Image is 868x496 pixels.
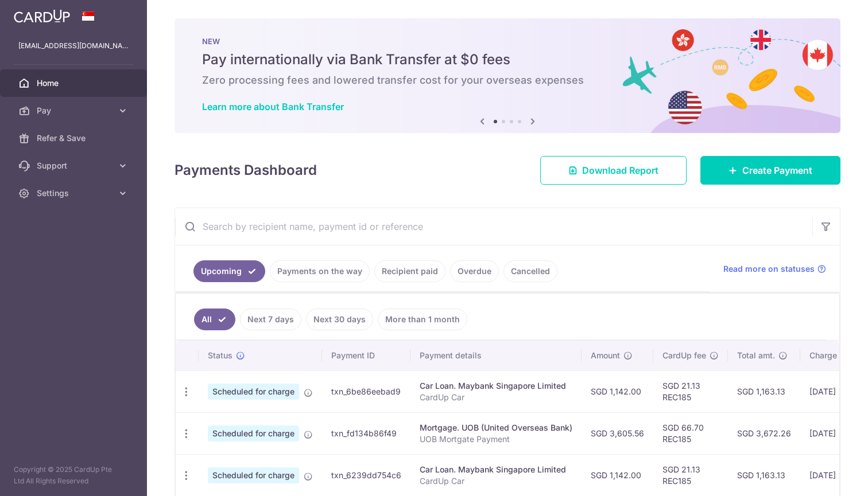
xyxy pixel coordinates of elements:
span: Charge date [809,350,857,361]
a: Cancelled [503,260,557,282]
a: All [194,308,235,330]
td: SGD 1,163.13 [728,370,800,412]
td: txn_6be86eebad9 [322,370,410,412]
td: txn_6239dd754c6 [322,454,410,496]
span: Settings [37,188,113,199]
span: CardUp fee [662,350,706,361]
td: SGD 1,163.13 [728,454,800,496]
td: SGD 21.13 REC185 [653,370,728,412]
span: Support [37,160,113,171]
p: CardUp Car [420,475,572,487]
h5: Pay internationally via Bank Transfer at $0 fees [202,50,813,69]
img: CardUp [14,9,70,23]
span: Pay [37,105,113,116]
span: Scheduled for charge [208,384,299,400]
a: Overdue [450,260,499,282]
td: SGD 1,142.00 [582,370,653,412]
p: UOB Mortgate Payment [420,433,572,445]
p: NEW [202,37,813,46]
span: Refer & Save [37,132,113,144]
td: SGD 66.70 REC185 [653,412,728,454]
a: Upcoming [193,260,265,282]
div: Car Loan. Maybank Singapore Limited [420,380,572,392]
input: Search by recipient name, payment id or reference [175,208,812,245]
p: [EMAIL_ADDRESS][DOMAIN_NAME] [18,40,129,52]
div: Car Loan. Maybank Singapore Limited [420,464,572,475]
span: Scheduled for charge [208,467,299,483]
span: Create Payment [742,163,812,177]
h4: Payments Dashboard [175,160,317,181]
a: Learn more about Bank Transfer [202,101,344,112]
td: txn_fd134b86f49 [322,412,410,454]
img: Bank transfer banner [175,18,840,133]
span: Download Report [582,163,658,177]
span: Total amt. [737,350,775,361]
td: SGD 21.13 REC185 [653,454,728,496]
span: Status [208,350,232,361]
span: Amount [591,350,620,361]
a: Next 7 days [240,308,301,330]
a: Recipient paid [374,260,445,282]
th: Payment details [410,341,582,370]
a: More than 1 month [378,308,467,330]
th: Payment ID [322,341,410,370]
h6: Zero processing fees and lowered transfer cost for your overseas expenses [202,73,813,87]
a: Download Report [540,156,687,185]
span: Scheduled for charge [208,425,299,442]
a: Read more on statuses [723,263,826,275]
a: Create Payment [700,156,840,185]
a: Payments on the way [270,260,370,282]
td: SGD 1,142.00 [582,454,653,496]
span: Read more on statuses [723,263,815,275]
span: Home [37,77,113,89]
a: Next 30 days [306,308,373,330]
td: SGD 3,672.26 [728,412,800,454]
td: SGD 3,605.56 [582,412,653,454]
p: CardUp Car [420,392,572,403]
div: Mortgage. UOB (United Overseas Bank) [420,422,572,433]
